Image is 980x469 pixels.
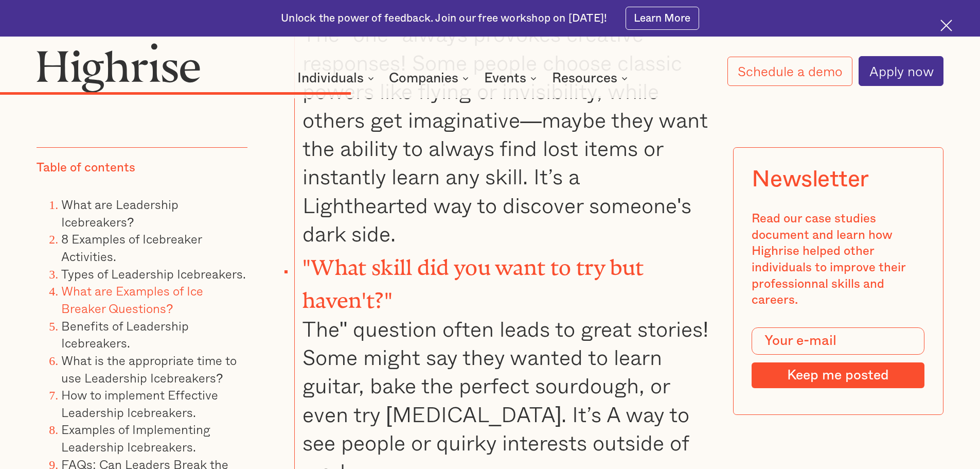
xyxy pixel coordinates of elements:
[752,166,869,193] div: Newsletter
[484,72,540,84] div: Events
[61,229,202,266] a: 8 Examples of Icebreaker Activities.
[626,7,699,30] a: Learn More
[61,420,210,456] a: Examples of Implementing Leadership Icebreakers.
[727,57,853,86] a: Schedule a demo
[61,195,179,231] a: What are Leadership Icebreakers?
[61,281,203,318] a: What are Examples of Ice Breaker Questions?
[389,72,472,84] div: Companies
[297,72,364,84] div: Individuals
[859,56,943,86] a: Apply now
[752,327,924,355] input: Your e-mail
[37,43,200,92] img: Highrise logo
[37,160,135,177] div: Table of contents
[281,11,607,26] div: Unlock the power of feedback. Join our free workshop on [DATE]!
[302,255,644,302] strong: "What skill did you want to try but haven't?"
[552,72,631,84] div: Resources
[940,20,952,31] img: Cross icon
[61,264,246,283] a: Types of Leadership Icebreakers.
[552,72,617,84] div: Resources
[752,327,924,388] form: Modal Form
[61,385,218,422] a: How to implement Effective Leadership Icebreakers.
[752,362,924,388] input: Keep me posted
[297,72,377,84] div: Individuals
[389,72,458,84] div: Companies
[61,351,237,387] a: What is the appropriate time to use Leadership Icebreakers?
[484,72,526,84] div: Events
[61,316,189,353] a: Benefits of Leadership Icebreakers.
[752,211,924,309] div: Read our case studies document and learn how Highrise helped other individuals to improve their p...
